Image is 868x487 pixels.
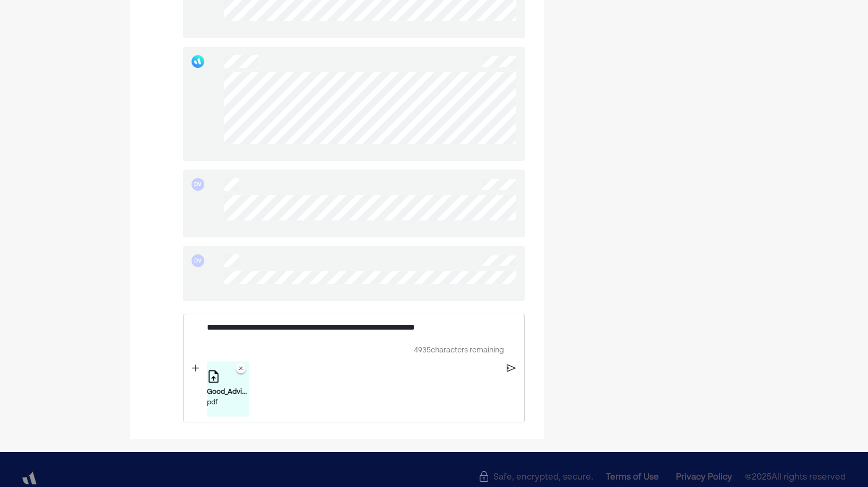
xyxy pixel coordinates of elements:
[676,471,732,484] div: Privacy Policy
[207,397,249,408] div: pdf
[745,471,846,484] span: © 2025 All rights reserved
[606,471,659,484] div: Terms of Use
[207,387,249,397] div: Good_Advice_PR_LLC_-_Income_Statement__Profit_and_Loss_.pdf
[202,314,504,341] div: Rich Text Editor. Editing area: main
[479,471,593,481] div: Safe, encrypted, secure.
[192,254,204,267] div: DV
[202,344,504,356] div: 4935 characters remaining
[192,178,204,191] div: DV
